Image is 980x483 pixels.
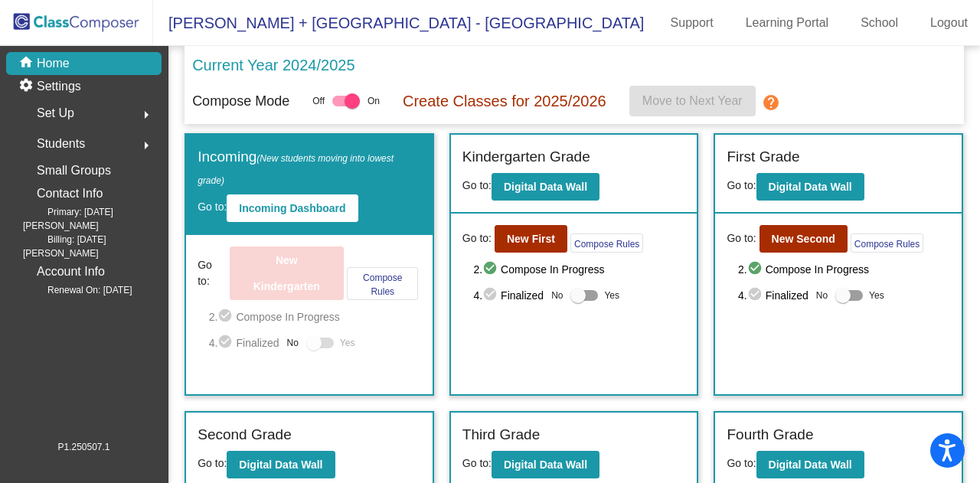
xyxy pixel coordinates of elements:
[239,459,322,471] b: Digital Data Wall
[551,289,563,302] span: No
[230,246,344,300] button: New Kindergarten
[482,286,501,305] mat-icon: check_circle
[462,146,590,168] label: Kindergarten Grade
[23,233,162,260] span: Billing: [DATE][PERSON_NAME]
[869,286,884,305] span: Yes
[759,225,848,253] button: New Second
[769,459,852,471] b: Digital Data Wall
[816,289,828,302] span: No
[192,54,354,77] p: Current Year 2024/2025
[23,283,132,297] span: Renewal On: [DATE]
[658,11,726,35] a: Support
[198,257,226,289] span: Go to:
[733,11,841,35] a: Learning Portal
[738,260,950,279] span: 2. Compose In Progress
[253,254,320,292] b: New Kindergarten
[727,457,756,469] span: Go to:
[570,233,643,253] button: Compose Rules
[37,54,70,73] p: Home
[217,334,236,352] mat-icon: check_circle
[462,230,492,246] span: Go to:
[192,91,289,112] p: Compose Mode
[848,11,910,35] a: School
[473,260,685,279] span: 2. Compose In Progress
[495,225,567,253] button: New First
[403,90,606,113] p: Create Classes for 2025/2026
[756,173,864,201] button: Digital Data Wall
[738,286,808,305] span: 4. Finalized
[482,260,501,279] mat-icon: check_circle
[23,205,162,233] span: Primary: [DATE][PERSON_NAME]
[209,334,279,352] span: 4. Finalized
[727,146,799,168] label: First Grade
[473,286,544,305] span: 4. Finalized
[769,181,852,193] b: Digital Data Wall
[37,77,81,96] p: Settings
[727,424,813,446] label: Fourth Grade
[198,457,227,469] span: Go to:
[137,136,155,155] mat-icon: arrow_right
[367,94,380,108] span: On
[918,11,980,35] a: Logout
[18,77,37,96] mat-icon: settings
[312,94,325,108] span: Off
[604,286,619,305] span: Yes
[37,133,85,155] span: Students
[287,336,299,350] span: No
[18,54,37,73] mat-icon: home
[727,179,756,191] span: Go to:
[198,424,292,446] label: Second Grade
[851,233,923,253] button: Compose Rules
[209,308,421,326] span: 2. Compose In Progress
[492,173,599,201] button: Digital Data Wall
[347,267,418,300] button: Compose Rules
[462,424,540,446] label: Third Grade
[772,233,835,245] b: New Second
[239,202,345,214] b: Incoming Dashboard
[762,93,780,112] mat-icon: help
[137,106,155,124] mat-icon: arrow_right
[37,261,105,282] p: Account Info
[227,451,335,478] button: Digital Data Wall
[198,153,394,186] span: (New students moving into lowest grade)
[198,146,421,190] label: Incoming
[340,334,355,352] span: Yes
[153,11,644,35] span: [PERSON_NAME] + [GEOGRAPHIC_DATA] - [GEOGRAPHIC_DATA]
[504,181,587,193] b: Digital Data Wall
[37,183,103,204] p: Contact Info
[217,308,236,326] mat-icon: check_circle
[37,103,74,124] span: Set Up
[629,86,756,116] button: Move to Next Year
[198,201,227,213] span: Go to:
[462,179,492,191] span: Go to:
[37,160,111,181] p: Small Groups
[227,194,358,222] button: Incoming Dashboard
[507,233,555,245] b: New First
[504,459,587,471] b: Digital Data Wall
[462,457,492,469] span: Go to:
[747,260,766,279] mat-icon: check_circle
[642,94,743,107] span: Move to Next Year
[727,230,756,246] span: Go to:
[747,286,766,305] mat-icon: check_circle
[492,451,599,478] button: Digital Data Wall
